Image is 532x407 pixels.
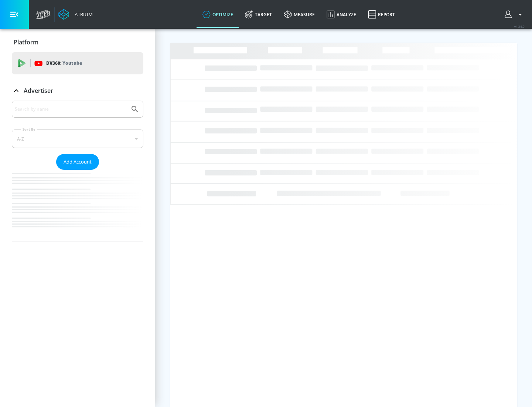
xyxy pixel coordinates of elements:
[12,80,143,101] div: Advertiser
[46,59,82,67] p: DV360:
[58,9,93,20] a: Atrium
[278,1,321,28] a: measure
[12,129,143,148] div: A-Z
[24,87,53,95] p: Advertiser
[197,1,239,28] a: optimize
[12,170,143,242] nav: list of Advertiser
[62,59,82,67] p: Youtube
[14,38,38,46] p: Platform
[72,11,93,18] div: Atrium
[12,101,143,242] div: Advertiser
[15,104,127,114] input: Search by name
[12,32,143,53] div: Platform
[514,24,525,28] span: v 4.24.0
[239,1,278,28] a: Target
[21,127,37,132] label: Sort By
[321,1,362,28] a: Analyze
[362,1,401,28] a: Report
[12,52,143,74] div: DV360: Youtube
[56,154,99,170] button: Add Account
[64,158,92,166] span: Add Account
